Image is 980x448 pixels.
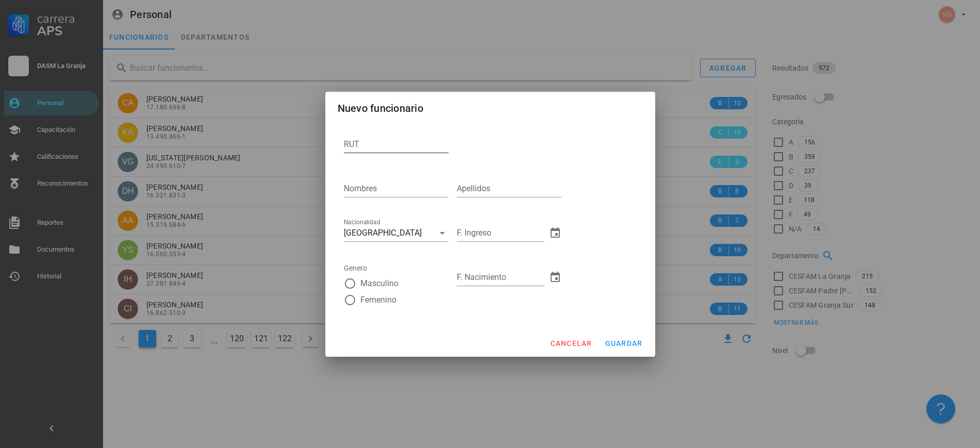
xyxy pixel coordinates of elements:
[601,334,647,353] button: guardar
[605,339,643,347] span: guardar
[360,295,449,305] label: Femenino
[360,278,449,289] label: Masculino
[344,263,449,277] legend: Genero
[545,334,596,353] button: cancelar
[550,339,592,347] span: cancelar
[344,219,380,226] label: Nacionalidad
[338,100,423,117] div: Nuevo funcionario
